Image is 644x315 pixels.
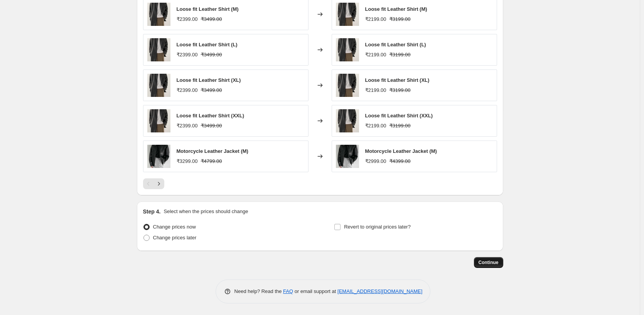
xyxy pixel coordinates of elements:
span: or email support at [293,288,337,294]
strike: ₹3199.00 [389,51,411,59]
span: Loose fit Leather Shirt (L) [365,42,426,47]
span: Loose fit Leather Shirt (XXL) [177,113,244,119]
span: Revert to original prices later? [344,224,411,230]
h2: Step 4. [143,208,161,215]
a: [EMAIL_ADDRESS][DOMAIN_NAME] [337,288,422,294]
span: Loose fit Leather Shirt (M) [177,6,239,12]
img: Comp1_00005_1c309b8b-fc17-46b3-8b00-4659de168db7_80x.jpg [147,74,170,97]
span: Need help? Read the [234,288,283,294]
p: Select when the prices should change [164,208,248,215]
span: Continue [479,259,499,266]
img: Comp1_00005_1c309b8b-fc17-46b3-8b00-4659de168db7_80x.jpg [336,74,359,97]
div: ₹2399.00 [177,122,198,130]
span: Loose fit Leather Shirt (L) [177,42,238,47]
img: Comp1_00005_1c309b8b-fc17-46b3-8b00-4659de168db7_80x.jpg [147,38,170,61]
strike: ₹4799.00 [201,157,222,165]
div: ₹2199.00 [365,51,386,59]
img: Comp1_00004_fad3c0f5-a660-47a9-8606-6a29b850756a_80x.jpg [336,145,359,168]
img: Comp1_00005_1c309b8b-fc17-46b3-8b00-4659de168db7_80x.jpg [336,3,359,26]
img: Comp1_00005_1c309b8b-fc17-46b3-8b00-4659de168db7_80x.jpg [147,3,170,26]
img: Comp1_00005_1c309b8b-fc17-46b3-8b00-4659de168db7_80x.jpg [336,38,359,61]
strike: ₹4399.00 [389,157,411,165]
img: Comp1_00004_fad3c0f5-a660-47a9-8606-6a29b850756a_80x.jpg [147,145,170,168]
div: ₹2999.00 [365,157,386,165]
span: Loose fit Leather Shirt (XXL) [365,113,433,119]
div: ₹2199.00 [365,86,386,94]
strike: ₹3499.00 [201,86,222,94]
strike: ₹3199.00 [389,86,411,94]
span: Motorcycle Leather Jacket (M) [177,148,248,154]
nav: Pagination [143,178,164,189]
div: ₹3299.00 [177,157,198,165]
button: Next [153,178,164,189]
strike: ₹3499.00 [201,15,222,23]
strike: ₹3499.00 [201,122,222,130]
div: ₹2199.00 [365,15,386,23]
button: Continue [474,257,503,268]
span: Motorcycle Leather Jacket (M) [365,148,437,154]
strike: ₹3199.00 [389,122,411,130]
div: ₹2399.00 [177,51,198,59]
span: Loose fit Leather Shirt (M) [365,6,427,12]
span: Change prices now [153,224,196,230]
div: ₹2399.00 [177,86,198,94]
img: Comp1_00005_1c309b8b-fc17-46b3-8b00-4659de168db7_80x.jpg [147,109,170,132]
span: Loose fit Leather Shirt (XL) [365,77,430,83]
strike: ₹3199.00 [389,15,411,23]
div: ₹2399.00 [177,15,198,23]
span: Loose fit Leather Shirt (XL) [177,77,241,83]
img: Comp1_00005_1c309b8b-fc17-46b3-8b00-4659de168db7_80x.jpg [336,109,359,132]
div: ₹2199.00 [365,122,386,130]
strike: ₹3499.00 [201,51,222,59]
span: Change prices later [153,235,197,240]
a: FAQ [283,288,293,294]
